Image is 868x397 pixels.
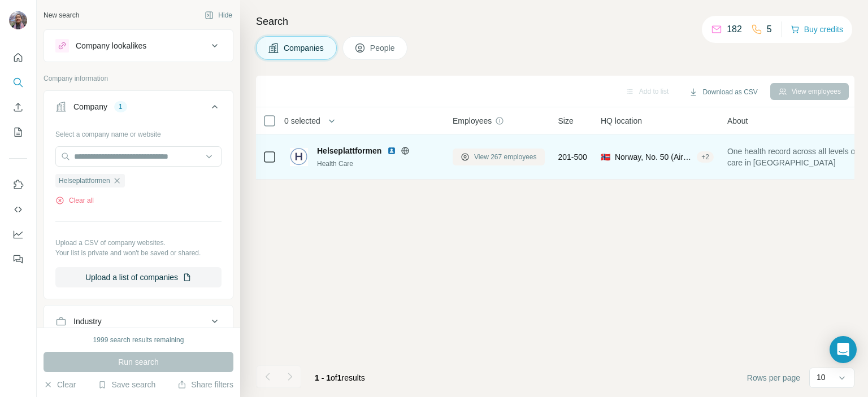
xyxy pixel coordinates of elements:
span: of [331,373,337,382]
span: Rows per page [747,372,800,383]
button: Save search [98,379,155,390]
button: Feedback [9,249,27,269]
button: Download as CSV [681,84,765,101]
p: Upload a CSV of company websites. [55,238,222,248]
p: 5 [767,23,772,36]
span: 1 [337,373,342,382]
button: Industry [44,308,233,335]
span: Companies [284,42,325,54]
button: Enrich CSV [9,97,27,117]
p: 10 [817,372,826,383]
h4: Search [256,14,854,29]
button: Company1 [44,93,233,125]
span: results [315,373,365,382]
div: Industry [73,316,102,327]
span: Size [558,115,574,126]
button: View 267 employees [453,149,545,165]
div: Select a company name or website [55,125,222,139]
button: Buy credits [791,21,843,37]
p: Your list is private and won't be saved or shared. [55,248,222,258]
button: Clear all [55,195,94,206]
span: 0 selected [284,115,320,126]
div: Open Intercom Messenger [830,336,857,363]
img: Avatar [9,11,27,29]
span: 1 - 1 [315,373,331,382]
span: HQ location [601,115,642,126]
button: Use Surfe on LinkedIn [9,174,27,195]
button: My lists [9,122,27,142]
div: + 2 [697,152,714,162]
div: 1999 search results remaining [93,335,184,345]
span: View 267 employees [474,152,537,162]
span: 🇳🇴 [601,151,610,163]
button: Company lookalikes [44,32,233,59]
button: Use Surfe API [9,199,27,220]
span: Employees [453,115,492,126]
span: Helseplattformen [59,176,110,186]
p: 182 [727,23,742,36]
img: LinkedIn logo [387,146,396,155]
button: Upload a list of companies [55,267,222,287]
button: Dashboard [9,224,27,245]
button: Share filters [177,379,233,390]
button: Hide [197,7,240,24]
div: Company [73,101,107,112]
span: 201-500 [558,151,587,163]
span: Helseplattformen [317,145,381,156]
div: 1 [114,102,127,112]
button: Quick start [9,47,27,68]
span: About [727,115,748,126]
img: Logo of Helseplattformen [290,148,308,166]
button: Clear [44,379,76,390]
span: People [370,42,396,54]
div: New search [44,10,79,20]
p: Company information [44,73,233,84]
span: Norway, No. 50 (Airstrip) [615,151,692,163]
button: Search [9,72,27,93]
div: Health Care [317,159,439,169]
div: Company lookalikes [76,40,146,51]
